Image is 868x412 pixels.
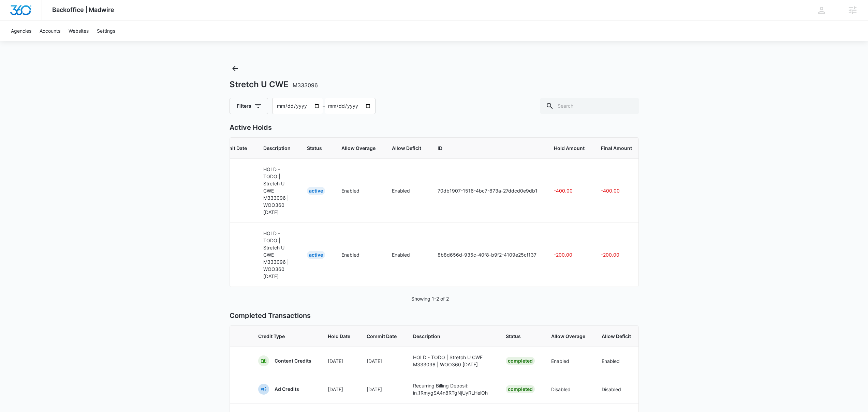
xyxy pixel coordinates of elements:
[411,295,449,302] p: Showing 1-2 of 2
[341,144,376,152] span: Allow Overage
[554,251,585,258] p: -200.00
[307,144,325,152] span: Status
[551,357,585,365] p: Enabled
[602,333,631,340] span: Allow Deficit
[263,230,291,280] p: HOLD - TODO | Stretch U CWE M333096 | WOO360 [DATE]
[323,103,325,110] span: –
[601,251,632,258] p: -200.00
[293,82,318,89] span: M333096
[602,357,631,365] p: Enabled
[392,187,421,194] p: Enabled
[230,98,268,114] button: Filters
[367,357,397,365] p: [DATE]
[551,333,585,340] span: Allow Overage
[217,144,247,152] span: Commit Date
[230,310,639,321] p: Completed Transactions
[601,144,632,152] span: Final Amount
[35,20,64,41] a: Accounts
[438,251,538,258] p: 8b8d656d-935c-40f8-b9f2-4109e25cf137
[64,20,93,41] a: Websites
[230,122,639,133] p: Active Holds
[341,251,376,258] p: Enabled
[307,187,325,195] div: Active
[275,357,311,364] p: Content Credits
[554,187,585,194] p: -400.00
[438,187,538,194] p: 70db1907-1516-4bc7-873a-27ddcd0e9db1
[328,357,350,365] p: [DATE]
[258,333,311,340] span: Credit Type
[506,385,535,393] div: Completed
[602,386,631,393] p: Disabled
[263,144,291,152] span: Description
[413,354,489,368] p: HOLD - TODO | Stretch U CWE M333096 | WOO360 [DATE]
[367,333,397,340] span: Commit Date
[413,382,489,396] p: Recurring Billing Deposit: in_1RmygSA4n8RTgNjUyRLHelOh
[93,20,119,41] a: Settings
[328,386,350,393] p: [DATE]
[540,98,639,114] input: Search
[392,251,421,258] p: Enabled
[230,79,318,90] h1: Stretch U CWE
[551,386,585,393] p: Disabled
[506,333,535,340] span: Status
[367,386,397,393] p: [DATE]
[263,166,291,216] p: HOLD - TODO | Stretch U CWE M333096 | WOO360 [DATE]
[230,63,240,74] button: Back
[554,144,585,152] span: Hold Amount
[438,144,538,152] span: ID
[307,251,325,259] div: Active
[601,187,632,194] p: -400.00
[413,333,489,340] span: Description
[392,144,421,152] span: Allow Deficit
[7,20,35,41] a: Agencies
[341,187,376,194] p: Enabled
[275,386,299,393] p: Ad Credits
[52,6,114,13] span: Backoffice | Madwire
[328,333,350,340] span: Hold Date
[506,357,535,365] div: Completed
